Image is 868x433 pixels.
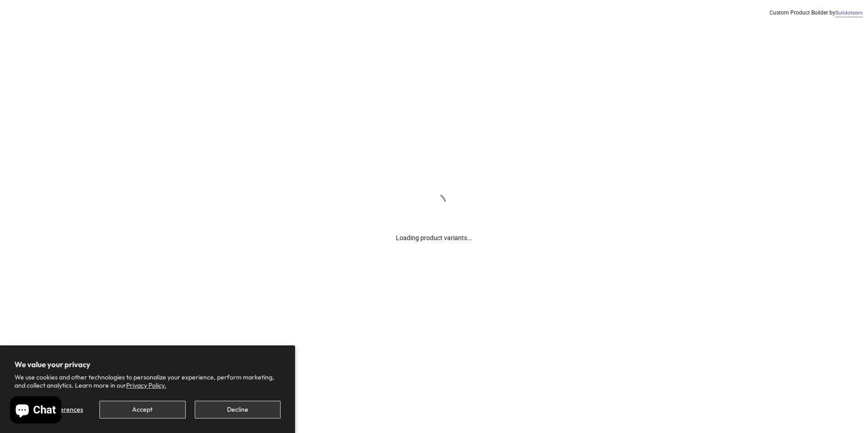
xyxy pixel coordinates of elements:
[396,219,473,243] div: Loading product variants...
[835,9,863,17] a: Buildateam
[769,9,863,17] div: Custom Product Builder by
[15,360,281,369] h2: We value your privacy
[126,381,166,389] a: Privacy Policy.
[99,401,185,418] button: Accept
[7,396,64,426] inbox-online-store-chat: Shopify online store chat
[195,401,281,418] button: Decline
[15,373,281,389] p: We use cookies and other technologies to personalize your experience, perform marketing, and coll...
